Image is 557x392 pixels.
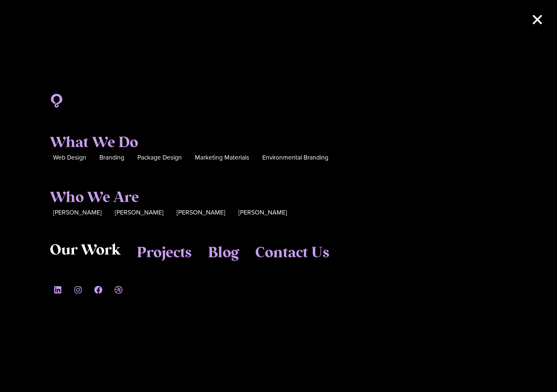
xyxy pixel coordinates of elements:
a: [PERSON_NAME] [53,208,102,218]
a: Package Design [137,153,182,163]
a: Projects [137,244,192,262]
a: Web Design [53,153,86,163]
a: Our Work [50,242,120,259]
a: Contact Us [255,244,329,262]
a: Branding [99,153,124,163]
a: Marketing Materials [195,153,249,163]
a: Environmental Branding [262,153,328,163]
a: [PERSON_NAME] [177,208,225,218]
a: Who We Are [50,189,139,207]
a: Blog [208,244,239,262]
a: Close [531,13,544,26]
a: [PERSON_NAME] [115,208,164,218]
a: [PERSON_NAME] [238,208,287,218]
a: What We Do [50,134,138,152]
